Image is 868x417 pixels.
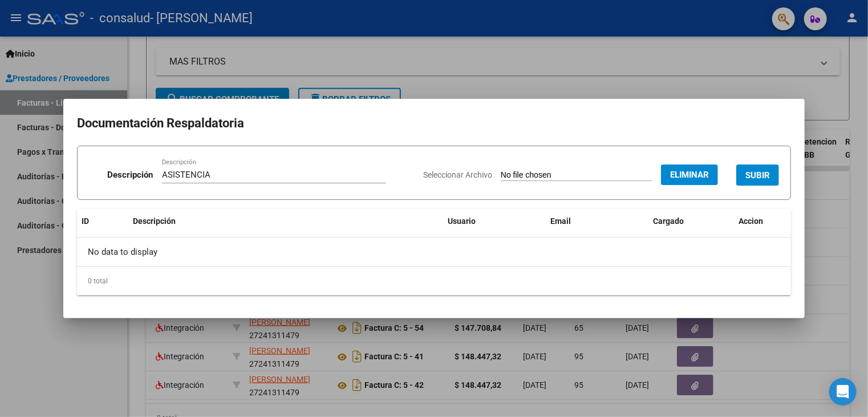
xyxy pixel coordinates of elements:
[653,216,684,226] span: Cargado
[739,216,763,226] span: Accion
[128,209,443,234] datatable-header-cell: Descripción
[734,209,791,234] datatable-header-cell: Accion
[443,209,546,234] datatable-header-cell: Usuario
[77,267,791,295] div: 0 total
[423,170,492,179] span: Seleccionar Archivo
[670,170,709,180] span: Eliminar
[448,216,476,226] span: Usuario
[77,238,791,266] div: No data to display
[133,216,176,226] span: Descripción
[829,378,857,406] div: Open Intercom Messenger
[77,113,791,134] h2: Documentación Respaldatoria
[82,216,89,226] span: ID
[107,169,153,182] p: Descripción
[77,209,128,234] datatable-header-cell: ID
[648,209,734,234] datatable-header-cell: Cargado
[661,165,718,185] button: Eliminar
[546,209,648,234] datatable-header-cell: Email
[745,170,770,181] span: SUBIR
[736,165,779,186] button: SUBIR
[550,216,571,226] span: Email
